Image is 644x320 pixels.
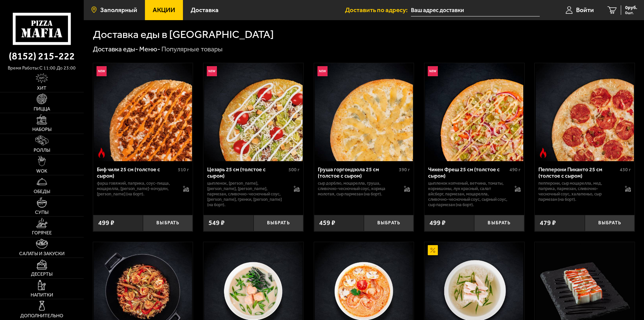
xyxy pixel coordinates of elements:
[538,166,618,179] div: Пепперони Пиканто 25 см (толстое с сыром)
[428,245,438,255] img: Акционный
[535,63,635,161] a: Острое блюдоПепперони Пиканто 25 см (толстое с сыром)
[209,220,225,226] span: 549 ₽
[97,166,177,179] div: Биф чили 25 см (толстое с сыром)
[317,66,328,76] img: Новинка
[100,7,137,13] span: Заполярный
[538,181,618,202] p: пепперони, сыр Моцарелла, мед, паприка, пармезан, сливочно-чесночный соус, халапеньо, сыр пармеза...
[345,7,411,13] span: Доставить по адресу:
[474,215,524,231] button: Выбрать
[207,166,287,179] div: Цезарь 25 см (толстое с сыром)
[428,181,508,208] p: цыпленок копченый, ветчина, томаты, корнишоны, лук красный, салат айсберг, пармезан, моцарелла, с...
[364,215,414,231] button: Выбрать
[34,107,50,111] span: Пицца
[94,63,192,161] img: Биф чили 25 см (толстое с сыром)
[34,189,50,194] span: Обеды
[411,4,540,16] input: Ваш адрес доставки
[315,63,413,161] img: Груша горгондзола 25 см (толстое с сыром)
[314,63,414,161] a: НовинкаГруша горгондзола 25 см (толстое с сыром)
[178,167,189,173] span: 510 г
[93,63,193,161] a: НовинкаОстрое блюдоБиф чили 25 см (толстое с сыром)
[37,86,46,91] span: Хит
[32,127,51,132] span: Наборы
[207,66,217,76] img: Новинка
[20,314,63,318] span: Дополнительно
[540,220,556,226] span: 479 ₽
[191,7,219,13] span: Доставка
[289,167,300,173] span: 500 г
[97,181,177,197] p: фарш говяжий, паприка, соус-пицца, моцарелла, [PERSON_NAME]-кочудян, [PERSON_NAME] (на борт).
[254,215,303,231] button: Выбрать
[36,169,47,174] span: WOK
[153,7,175,13] span: Акции
[428,166,508,179] div: Чикен Фреш 25 см (толстое с сыром)
[203,63,303,161] a: НовинкаЦезарь 25 см (толстое с сыром)
[31,293,53,298] span: Напитки
[399,167,410,173] span: 390 г
[98,220,114,226] span: 499 ₽
[620,167,631,173] span: 430 г
[576,7,594,13] span: Войти
[536,63,634,161] img: Пепперони Пиканто 25 см (толстое с сыром)
[207,181,287,208] p: цыпленок, [PERSON_NAME], [PERSON_NAME], [PERSON_NAME], пармезан, сливочно-чесночный соус, [PERSON...
[424,63,524,161] a: НовинкаЧикен Фреш 25 см (толстое с сыром)
[97,66,107,76] img: Новинка
[585,215,635,231] button: Выбрать
[429,220,446,226] span: 499 ₽
[32,231,52,235] span: Горячее
[204,63,302,161] img: Цезарь 25 см (толстое с сыром)
[428,66,438,76] img: Новинка
[625,5,637,10] span: 0 руб.
[425,63,523,161] img: Чикен Фреш 25 см (толстое с сыром)
[34,148,50,153] span: Роллы
[35,210,48,215] span: Супы
[625,11,637,15] span: 0 шт.
[538,148,548,158] img: Острое блюдо
[19,252,65,256] span: Салаты и закуски
[139,45,160,53] a: Меню-
[319,220,335,226] span: 459 ₽
[143,215,193,231] button: Выбрать
[509,167,521,173] span: 490 г
[97,148,107,158] img: Острое блюдо
[318,181,397,197] p: сыр дорблю, моцарелла, груша, сливочно-чесночный соус, корица молотая, сыр пармезан (на борт).
[161,45,223,54] div: Популярные товары
[31,272,52,277] span: Десерты
[318,166,397,179] div: Груша горгондзола 25 см (толстое с сыром)
[93,29,274,40] h1: Доставка еды в [GEOGRAPHIC_DATA]
[93,45,138,53] a: Доставка еды-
